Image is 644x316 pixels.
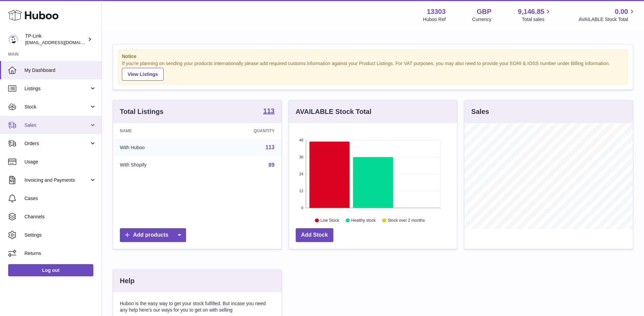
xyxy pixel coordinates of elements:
[8,264,93,276] a: Log out
[578,16,636,23] span: AVAILABLE Stock Total
[24,214,96,220] span: Channels
[263,107,274,114] strong: 113
[518,7,545,16] span: 9,146.85
[113,156,204,174] td: With Shopify
[24,67,96,74] span: My Dashboard
[120,228,186,242] a: Add products
[25,40,100,45] span: [EMAIL_ADDRESS][DOMAIN_NAME]
[265,144,275,150] a: 113
[299,138,303,142] text: 48
[615,7,628,16] span: 0.00
[522,16,552,23] span: Total sales
[120,300,275,313] p: Huboo is the easy way to get your stock fulfilled. But incase you need any help here's our ways f...
[301,206,303,210] text: 0
[120,107,164,116] h3: Total Listings
[388,218,425,223] text: Stock over 2 months
[477,7,491,16] strong: GBP
[351,218,376,223] text: Healthy stock
[122,53,624,60] strong: Notice
[269,162,275,168] a: 89
[122,60,624,81] div: If you're planning on sending your products internationally please add required customs informati...
[263,107,274,116] a: 113
[122,68,164,81] a: View Listings
[24,104,89,110] span: Stock
[299,172,303,176] text: 24
[427,7,446,16] strong: 13303
[24,250,96,257] span: Returns
[320,218,339,223] text: Low Stock
[299,189,303,193] text: 12
[296,228,333,242] a: Add Stock
[472,16,492,23] div: Currency
[24,195,96,202] span: Cases
[296,107,371,116] h3: AVAILABLE Stock Total
[24,140,89,147] span: Orders
[518,7,552,23] a: 9,146.85 Total sales
[299,155,303,159] text: 36
[24,159,96,165] span: Usage
[24,232,96,238] span: Settings
[25,33,86,46] div: TP-Link
[24,122,89,129] span: Sales
[423,16,446,23] div: Huboo Ref
[8,34,18,44] img: gaby.chen@tp-link.com
[578,7,636,23] a: 0.00 AVAILABLE Stock Total
[113,139,204,156] td: With Huboo
[24,85,89,92] span: Listings
[120,276,134,285] h3: Help
[113,123,204,139] th: Name
[471,107,489,116] h3: Sales
[204,123,281,139] th: Quantity
[24,177,89,183] span: Invoicing and Payments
